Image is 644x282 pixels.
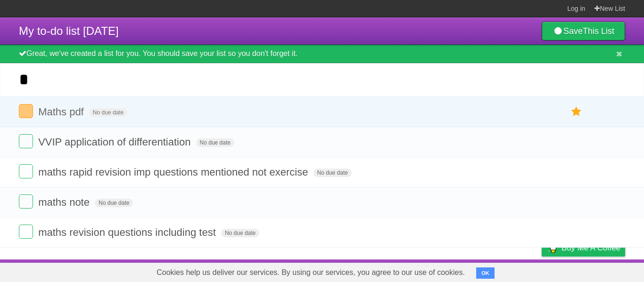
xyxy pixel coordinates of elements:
span: VVIP application of differentiation [38,136,193,148]
b: This List [583,26,614,36]
span: Maths pdf [38,106,86,118]
a: Suggest a feature [566,262,625,280]
span: maths note [38,196,92,208]
span: Buy me a coffee [561,240,620,256]
span: maths revision questions including test [38,226,218,238]
a: Developers [447,262,486,280]
label: Done [19,194,33,209]
button: OK [476,267,495,279]
label: Done [19,104,33,118]
span: maths rapid revision imp questions mentioned not exercise [38,166,310,178]
a: SaveThis List [542,22,625,40]
span: No due date [95,199,133,207]
label: Done [19,225,33,239]
span: No due date [221,229,259,237]
span: No due date [89,108,127,117]
span: No due date [314,169,352,177]
a: Buy me a coffee [542,239,625,257]
img: Buy me a coffee [546,240,559,256]
label: Done [19,134,33,148]
a: About [416,262,436,280]
label: Done [19,164,33,178]
span: Cookies help us deliver our services. By using our services, you agree to our use of cookies. [147,263,474,282]
a: Terms [497,262,518,280]
span: My to-do list [DATE] [19,24,119,37]
label: Star task [568,104,586,120]
a: Privacy [529,262,554,280]
span: No due date [196,138,234,147]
